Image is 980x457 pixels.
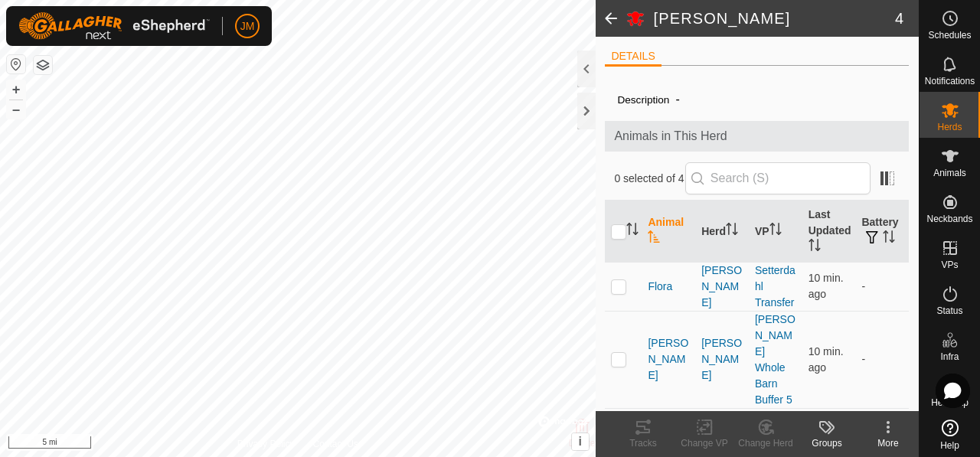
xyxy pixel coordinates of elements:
[572,433,589,450] button: i
[855,311,909,408] td: -
[701,335,743,384] div: [PERSON_NAME]
[941,260,958,269] span: VPs
[626,225,639,237] p-sorticon: Activate to sort
[808,241,821,253] p-sorticon: Activate to sort
[7,80,25,99] button: +
[755,264,795,308] a: Setterdahl Transfer
[685,162,871,194] input: Search (S)
[855,408,909,457] td: -
[755,313,795,406] a: [PERSON_NAME] Whole Barn Buffer 5
[802,201,856,263] th: Last Updated
[701,263,743,311] div: [PERSON_NAME]
[642,201,695,263] th: Animal
[237,437,295,451] a: Privacy Policy
[614,171,684,187] span: 0 selected of 4
[674,436,735,450] div: Change VP
[669,87,685,112] span: -
[857,436,919,450] div: More
[937,122,962,132] span: Herds
[920,413,980,456] a: Help
[695,201,749,263] th: Herd
[769,225,782,237] p-sorticon: Activate to sort
[654,9,895,28] h2: [PERSON_NAME]
[931,398,969,407] span: Heatmap
[578,435,581,448] span: i
[926,214,972,224] span: Neckbands
[749,201,802,263] th: VP
[34,56,52,74] button: Map Layers
[940,352,959,361] span: Infra
[925,77,975,86] span: Notifications
[612,436,674,450] div: Tracks
[701,409,743,457] div: [PERSON_NAME]
[883,233,895,245] p-sorticon: Activate to sort
[855,262,909,311] td: -
[928,31,971,40] span: Schedules
[240,18,255,34] span: JM
[796,436,857,450] div: Groups
[808,345,844,374] span: Aug 26, 2025, 7:33 PM
[855,201,909,263] th: Battery
[614,127,900,145] span: Animals in This Herd
[605,48,661,67] li: DETAILS
[755,410,795,455] a: Setterdahl Transfer
[735,436,796,450] div: Change Herd
[940,441,959,450] span: Help
[936,306,962,315] span: Status
[7,55,25,73] button: Reset Map
[7,100,25,119] button: –
[933,168,966,178] span: Animals
[648,279,672,295] span: Flora
[726,225,738,237] p-sorticon: Activate to sort
[648,335,689,384] span: [PERSON_NAME]
[648,233,660,245] p-sorticon: Activate to sort
[895,7,903,30] span: 4
[312,437,358,451] a: Contact Us
[18,12,210,40] img: Gallagher Logo
[808,272,844,300] span: Aug 26, 2025, 7:33 PM
[617,94,669,106] label: Description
